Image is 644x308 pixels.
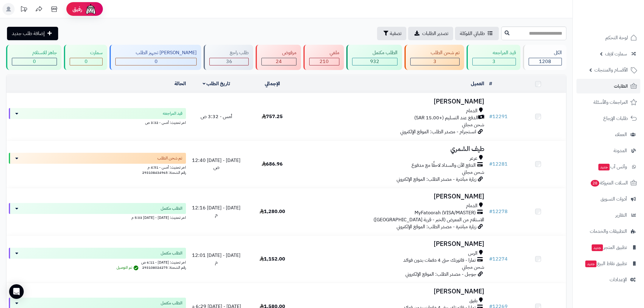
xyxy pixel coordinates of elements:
[116,58,196,65] div: 0
[489,113,508,120] a: #12291
[377,27,406,40] button: تصفية
[70,58,102,65] div: 0
[411,162,476,169] span: الدفع الآن والسداد لاحقًا مع مدفوع
[174,80,186,87] a: الحالة
[489,113,492,120] span: #
[405,271,476,278] span: جوجل - مصدر الطلب: الموقع الإلكتروني
[115,49,197,56] div: [PERSON_NAME] تجهيز الطلب
[576,208,640,222] a: التقارير
[576,192,640,206] a: أدوات التسويق
[605,50,627,58] span: سمارت لايف
[192,252,240,266] span: [DATE] - [DATE] 12:01 م
[117,265,140,270] span: تم التوصيل
[12,49,57,56] div: جاهز للاستلام
[576,256,640,271] a: تطبيق نقاط البيعجديد
[422,30,448,37] span: تصدير الطلبات
[610,275,627,284] span: الإعدادات
[615,130,627,139] span: العملاء
[9,214,186,220] div: اخر تحديث: [DATE] - [DATE] 5:03 م
[345,45,403,70] a: الطلب مكتمل 932
[70,49,103,56] div: سمارت
[202,45,254,70] a: طلب راجع 36
[585,261,597,267] span: جديد
[576,240,640,255] a: تطبيق المتجرجديد
[303,98,484,105] h3: [PERSON_NAME]
[352,49,397,56] div: الطلب مكتمل
[614,82,628,90] span: الطلبات
[522,45,568,70] a: الكل1208
[489,255,508,263] a: #12274
[265,80,280,87] a: الإجمالي
[614,146,627,155] span: المدونة
[210,58,248,65] div: 36
[473,58,516,65] div: 3
[590,227,627,236] span: التطبيقات والخدمات
[411,58,459,65] div: 3
[593,98,628,107] span: المراجعات والأسئلة
[465,45,522,70] a: قيد المراجعه 3
[161,205,182,212] span: الطلب مكتمل
[529,49,562,56] div: الكل
[262,58,296,65] div: 24
[85,58,88,65] span: 0
[433,58,436,65] span: 3
[163,110,182,117] span: قيد المراجعه
[262,113,283,120] span: 757.25
[598,164,610,170] span: جديد
[201,113,232,120] span: أمس - 3:32 ص
[63,45,108,70] a: سمارت 0
[594,66,628,74] span: الأقسام والمنتجات
[576,224,640,239] a: التطبيقات والخدمات
[408,27,453,40] a: تصدير الطلبات
[539,58,551,65] span: 1208
[9,164,186,170] div: اخر تحديث: أمس - 4:51 م
[157,155,182,161] span: تم شحن الطلب
[303,288,484,295] h3: [PERSON_NAME]
[615,211,627,219] span: التقارير
[309,49,339,56] div: ملغي
[489,160,492,168] span: #
[403,45,465,70] a: تم شحن الطلب 3
[203,80,230,87] a: تاريخ الطلب
[85,3,97,15] img: ai-face.png
[590,179,628,187] span: السلات المتروكة
[462,121,484,128] span: شحن مجاني
[472,49,516,56] div: قيد المراجعه
[576,30,640,45] a: لوحة التحكم
[470,155,478,162] span: عرعر
[192,204,240,219] span: [DATE] - [DATE] 12:16 م
[591,180,599,187] span: 28
[591,243,627,252] span: تطبيق المتجر
[261,49,296,56] div: مرفوض
[471,80,484,87] a: العميل
[462,169,484,176] span: شحن مجاني
[460,30,485,37] span: طلباتي المُوكلة
[576,143,640,158] a: المدونة
[310,58,339,65] div: 210
[12,58,57,65] div: 0
[303,240,484,247] h3: [PERSON_NAME]
[576,95,640,110] a: المراجعات والأسئلة
[415,209,476,216] span: MyFatoorah (VISA/MASTER)
[605,33,628,42] span: لوحة التحكم
[585,259,627,268] span: تطبيق نقاط البيع
[455,27,499,40] a: طلباتي المُوكلة
[592,244,603,251] span: جديد
[7,27,58,40] a: إضافة طلب جديد
[276,58,282,65] span: 24
[492,58,495,65] span: 3
[603,114,628,123] span: طلبات الإرجاع
[462,264,484,271] span: شحن مجاني
[226,58,232,65] span: 36
[108,45,202,70] a: [PERSON_NAME] تجهيز الطلب 0
[192,157,240,171] span: [DATE] - [DATE] 12:40 ص
[302,45,345,70] a: ملغي 210
[489,208,508,215] a: #12278
[5,45,63,70] a: جاهز للاستلام 0
[576,176,640,190] a: السلات المتروكة28
[400,128,476,135] span: انستجرام - مصدر الطلب: الموقع الإلكتروني
[466,202,478,209] span: الدمام
[12,30,45,37] span: إضافة طلب جديد
[9,284,24,299] div: Open Intercom Messenger
[576,127,640,142] a: العملاء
